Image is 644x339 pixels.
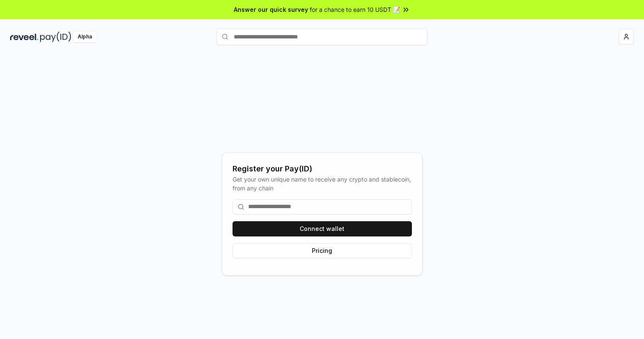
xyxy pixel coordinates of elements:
span: Answer our quick survey [234,5,308,14]
div: Alpha [73,32,97,42]
div: Register your Pay(ID) [233,163,412,175]
span: for a chance to earn 10 USDT 📝 [310,5,400,14]
img: reveel_dark [10,32,38,42]
img: pay_id [40,32,71,42]
div: Get your own unique name to receive any crypto and stablecoin, from any chain [233,175,412,193]
button: Connect wallet [233,221,412,236]
button: Pricing [233,243,412,258]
